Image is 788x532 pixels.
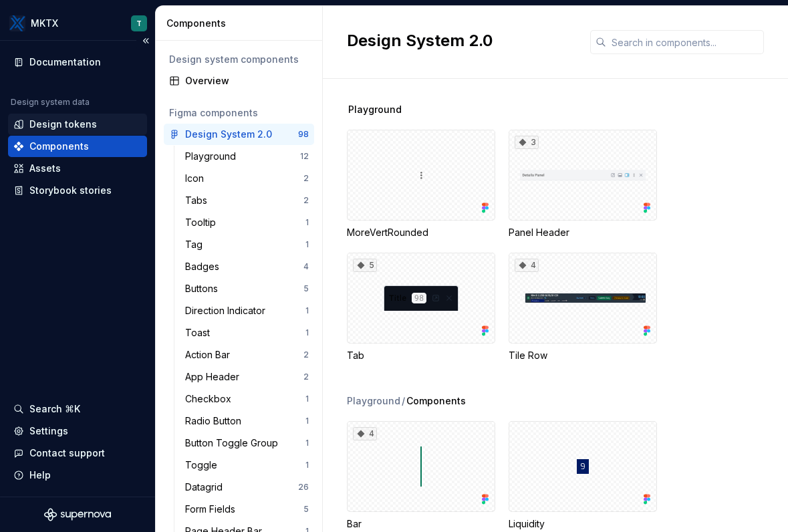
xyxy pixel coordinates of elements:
[180,410,314,432] a: Radio Button1
[185,326,215,340] div: Toast
[509,517,657,531] div: Liquidity
[180,146,314,167] a: Playground12
[347,130,495,239] div: MoreVertRounded
[8,114,147,135] a: Design tokens
[180,499,314,520] a: Form Fields5
[9,15,25,31] img: 6599c211-2218-4379-aa47-474b768e6477.png
[180,454,314,476] a: Toggle1
[305,438,309,448] div: 1
[298,482,309,493] div: 26
[8,51,147,73] a: Documentation
[180,168,314,189] a: Icon2
[8,442,147,464] button: Contact support
[305,416,309,426] div: 1
[185,238,208,251] div: Tag
[8,158,147,179] a: Assets
[347,349,495,362] div: Tab
[303,195,309,206] div: 2
[305,460,309,471] div: 1
[303,350,309,360] div: 2
[180,432,314,454] a: Button Toggle Group1
[347,253,495,362] div: 5Tab
[185,503,241,516] div: Form Fields
[29,402,80,416] div: Search ⌘K
[515,259,539,272] div: 4
[29,162,61,175] div: Assets
[509,349,657,362] div: Tile Row
[185,414,247,428] div: Radio Button
[180,190,314,211] a: Tabs2
[185,128,272,141] div: Design System 2.0
[136,31,155,50] button: Collapse sidebar
[348,103,402,116] span: Playground
[185,392,237,406] div: Checkbox
[185,481,228,494] div: Datagrid
[180,477,314,498] a: Datagrid26
[347,517,495,531] div: Bar
[185,74,309,88] div: Overview
[185,370,245,384] div: App Header
[185,458,223,472] div: Toggle
[29,140,89,153] div: Components
[509,421,657,531] div: Liquidity
[180,344,314,366] a: Action Bar2
[29,118,97,131] div: Design tokens
[164,70,314,92] a: Overview
[185,304,271,317] div: Direction Indicator
[44,508,111,521] svg: Supernova Logo
[29,184,112,197] div: Storybook stories
[8,420,147,442] a: Settings
[180,322,314,344] a: Toast1
[166,17,317,30] div: Components
[180,234,314,255] a: Tag1
[3,9,152,37] button: MKTXT
[185,260,225,273] div: Badges
[300,151,309,162] div: 12
[303,504,309,515] div: 5
[185,216,221,229] div: Tooltip
[185,172,209,185] div: Icon
[180,256,314,277] a: Badges4
[347,394,400,408] div: Playground
[180,300,314,321] a: Direction Indicator1
[8,464,147,486] button: Help
[180,278,314,299] a: Buttons5
[303,261,309,272] div: 4
[509,130,657,239] div: 3Panel Header
[11,97,90,108] div: Design system data
[509,253,657,362] div: 4Tile Row
[136,18,142,29] div: T
[305,394,309,404] div: 1
[515,136,539,149] div: 3
[305,327,309,338] div: 1
[180,366,314,388] a: App Header2
[169,106,309,120] div: Figma components
[8,180,147,201] a: Storybook stories
[185,436,283,450] div: Button Toggle Group
[29,55,101,69] div: Documentation
[185,150,241,163] div: Playground
[29,424,68,438] div: Settings
[347,226,495,239] div: MoreVertRounded
[402,394,405,408] span: /
[606,30,764,54] input: Search in components...
[303,372,309,382] div: 2
[305,217,309,228] div: 1
[180,212,314,233] a: Tooltip1
[185,282,223,295] div: Buttons
[303,173,309,184] div: 2
[347,30,493,51] h2: Design System 2.0
[305,239,309,250] div: 1
[305,305,309,316] div: 1
[303,283,309,294] div: 5
[29,446,105,460] div: Contact support
[8,398,147,420] button: Search ⌘K
[185,194,213,207] div: Tabs
[29,469,51,482] div: Help
[8,136,147,157] a: Components
[347,421,495,531] div: 4Bar
[169,53,309,66] div: Design system components
[353,259,377,272] div: 5
[164,124,314,145] a: Design System 2.098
